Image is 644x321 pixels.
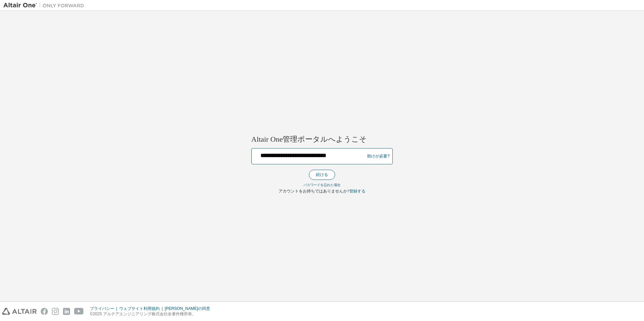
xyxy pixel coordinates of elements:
div: [PERSON_NAME]の同意 [165,306,214,311]
div: ウェブサイト利用規約 [119,306,165,311]
img: アルタイルワン [3,2,88,9]
img: youtube.svg [74,308,84,315]
div: プライバシー [90,306,119,311]
a: パスワードを忘れた場合 [303,183,341,187]
img: facebook.svg [41,308,48,315]
img: altair_logo.svg [2,308,37,315]
a: 登録する [349,189,365,194]
span: アカウントをお持ちではありませんか? [279,189,349,194]
h2: Altair One管理ポータルへようこそ [251,135,393,144]
p: © [90,311,214,317]
img: linkedin.svg [63,308,70,315]
a: 助けが必要? [367,156,390,156]
button: 続ける [309,170,335,180]
img: instagram.svg [52,308,59,315]
font: 2025 アルテアエンジニアリング株式会社全著作権所有。 [93,312,196,316]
